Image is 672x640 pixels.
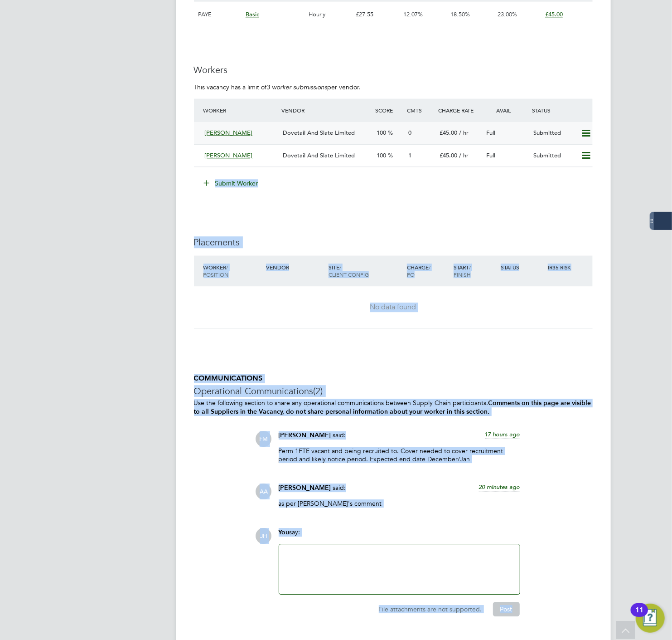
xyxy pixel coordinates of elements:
div: No data found [203,303,584,312]
span: 1 [408,151,411,159]
span: JH [256,528,272,544]
p: Use the following section to share any operational communications between Supply Chain participants. [194,399,593,416]
span: Basic [246,10,259,18]
div: Submitted [530,148,577,163]
span: 18.50% [450,10,470,18]
span: [PERSON_NAME] [205,129,253,137]
button: Open Resource Center, 11 new notifications [636,604,665,633]
div: Avail [483,102,530,118]
span: Full [487,151,496,159]
h3: Workers [194,64,593,76]
div: Status [498,259,546,275]
span: / PO [407,264,430,278]
span: £45.00 [440,129,457,137]
div: Start [451,259,498,283]
p: Perm 1FTE vacant and being recruited to. Cover needed to cover recruitment period and likely noti... [279,447,520,463]
span: 20 minutes ago [479,483,520,491]
span: 100 [377,151,387,159]
span: Dovetail And Slate Limited [283,151,355,159]
div: PAYE [196,1,243,28]
span: AA [256,484,272,499]
div: Submitted [530,126,577,141]
span: Full [487,129,496,137]
div: £27.55 [353,1,401,28]
div: Worker [201,259,264,283]
div: Cmts [405,102,436,118]
span: 0 [408,129,411,137]
span: £45.00 [440,151,457,159]
div: say: [279,528,520,544]
button: Submit Worker [198,176,266,191]
div: IR35 Risk [546,259,577,275]
span: Dovetail And Slate Limited [283,129,355,137]
span: [PERSON_NAME] [279,484,331,492]
div: Charge Rate [436,102,483,118]
div: Charge [405,259,452,283]
div: Vendor [279,102,373,118]
p: This vacancy has a limit of per vendor. [194,83,593,91]
h3: Placements [194,236,593,248]
div: 11 [635,610,643,622]
h5: COMMUNICATIONS [194,374,593,383]
span: 12.07% [403,10,423,18]
div: Worker [201,102,280,118]
em: 3 worker submissions [267,83,328,91]
div: Status [530,102,592,118]
div: Hourly [306,1,353,28]
span: / Position [203,264,229,278]
span: / Finish [454,264,471,278]
span: / hr [459,151,469,159]
span: [PERSON_NAME] [279,431,331,439]
div: Vendor [264,259,326,275]
span: File attachments are not supported. [379,605,482,613]
span: (2) [314,385,323,397]
button: Post [493,602,520,616]
span: [PERSON_NAME] [205,151,253,159]
span: / hr [459,129,469,137]
span: £45.00 [545,10,563,18]
span: said: [333,431,346,439]
div: Score [373,102,405,118]
div: Site [326,259,405,283]
span: 100 [377,129,387,137]
h3: Operational Communications [194,385,593,397]
span: said: [333,484,346,492]
span: 23.00% [498,10,517,18]
span: 17 hours ago [485,430,520,438]
span: You [279,528,290,536]
p: as per [PERSON_NAME]'s comment [279,499,520,508]
span: FM [256,431,272,447]
span: / Client Config [329,264,369,278]
b: Comments on this page are visible to all Suppliers in the Vacancy, do not share personal informat... [194,399,591,415]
